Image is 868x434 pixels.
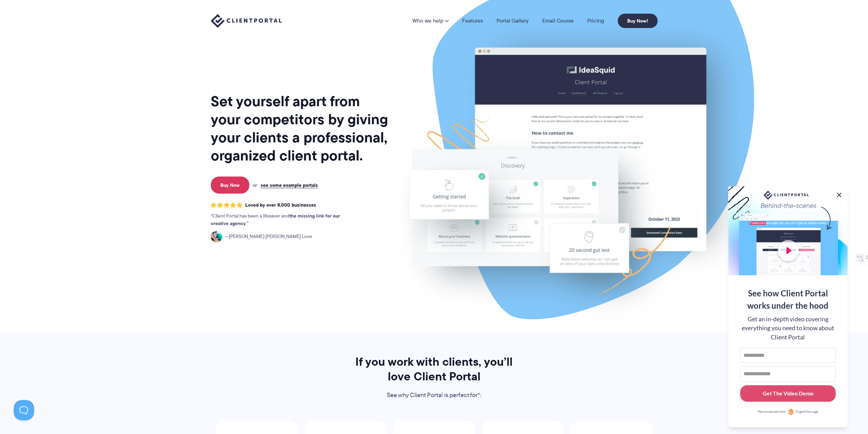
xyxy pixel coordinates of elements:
div: Get The Video Demo [763,389,813,397]
p: Client Portal has been a lifesaver and . [211,212,354,227]
a: see some example portals [261,182,318,188]
img: Personalized with RightMessage [788,408,794,415]
a: Personalized withRightMessage [740,408,836,415]
div: See how Client Portal works under the hood [740,287,836,312]
h2: If you work with clients, you’ll love Client Portal [346,354,522,384]
span: Loved by over 8,000 businesses [245,202,316,208]
h1: Set yourself apart from your competitors by giving your clients a professional, organized client ... [211,92,389,165]
span: or [253,182,257,188]
a: Email Course [542,18,574,24]
a: Portal Gallery [497,18,529,24]
a: Pricing [587,18,604,24]
button: Get The Video Demo [740,385,836,402]
a: Who we help [412,18,448,24]
span: Personalized with [757,409,785,415]
strong: the missing link for our creative agency [211,212,340,227]
p: See why Client Portal is perfect for*: [346,390,522,401]
a: Buy Now! [618,14,658,28]
div: Get an in-depth video covering everything you need to know about Client Portal [740,315,836,342]
a: Buy Now [211,177,249,194]
span: RightMessage [796,409,818,415]
span: [PERSON_NAME] [PERSON_NAME] Love [225,233,312,240]
a: Features [462,18,483,24]
iframe: Toggle Customer Support [14,400,34,420]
